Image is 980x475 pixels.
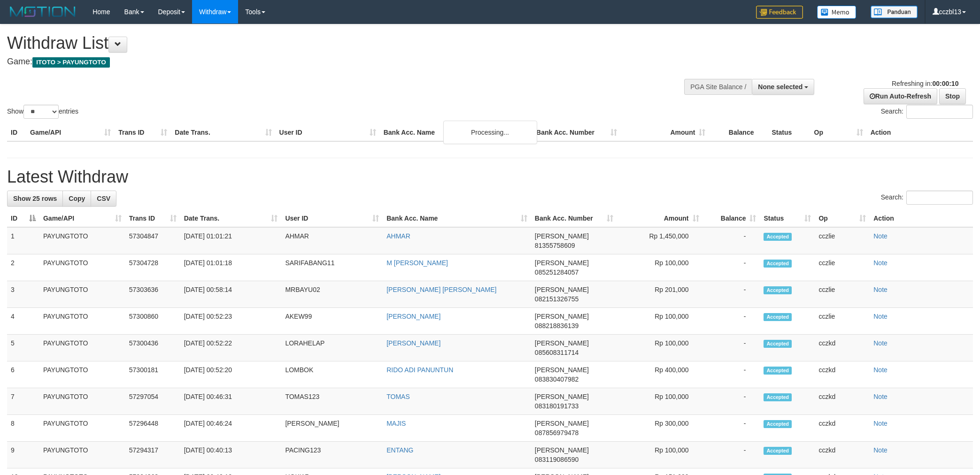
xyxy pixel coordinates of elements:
[180,415,282,442] td: [DATE] 00:46:24
[764,420,792,428] span: Accepted
[281,281,383,308] td: MRBAYU02
[892,80,958,87] span: Refreshing in:
[764,340,792,348] span: Accepted
[535,259,589,267] span: [PERSON_NAME]
[180,254,282,281] td: [DATE] 01:01:18
[125,388,180,415] td: 57297054
[39,210,125,227] th: Game/API: activate to sort column ascending
[535,429,579,437] span: Copy 087856979478 to clipboard
[125,335,180,361] td: 57300436
[386,366,453,374] a: RIDO ADI PANUNTUN
[281,227,383,254] td: AHMAR
[864,88,937,104] a: Run Auto-Refresh
[617,388,703,415] td: Rp 100,000
[7,308,39,335] td: 4
[873,366,887,374] a: Note
[684,79,752,95] div: PGA Site Balance /
[115,124,171,141] th: Trans ID
[39,442,125,468] td: PAYUNGTOTO
[873,313,887,320] a: Note
[281,361,383,388] td: LOMBOK
[535,366,589,374] span: [PERSON_NAME]
[617,442,703,468] td: Rp 100,000
[386,420,406,427] a: MAJIS
[281,388,383,415] td: TOMAS123
[867,124,973,141] th: Action
[7,105,78,119] label: Show entries
[535,322,579,329] span: Copy 088218836139 to clipboard
[752,79,814,95] button: None selected
[7,442,39,468] td: 9
[13,195,57,202] span: Show 25 rows
[764,286,792,294] span: Accepted
[7,254,39,281] td: 2
[815,361,870,388] td: cczkd
[906,105,973,119] input: Search:
[760,210,815,227] th: Status: activate to sort column ascending
[386,286,496,293] a: [PERSON_NAME] [PERSON_NAME]
[97,195,110,202] span: CSV
[932,80,958,87] strong: 00:00:10
[764,313,792,321] span: Accepted
[125,281,180,308] td: 57303636
[125,361,180,388] td: 57300181
[386,313,440,320] a: [PERSON_NAME]
[7,34,644,53] h1: Withdraw List
[873,339,887,347] a: Note
[32,57,110,68] span: ITOTO > PAYUNGTOTO
[764,260,792,268] span: Accepted
[817,6,857,19] img: Button%20Memo.svg
[39,388,125,415] td: PAYUNGTOTO
[125,254,180,281] td: 57304728
[815,388,870,415] td: cczkd
[281,210,383,227] th: User ID: activate to sort column ascending
[535,339,589,347] span: [PERSON_NAME]
[617,415,703,442] td: Rp 300,000
[871,6,918,18] img: panduan.png
[703,388,760,415] td: -
[873,232,887,240] a: Note
[764,367,792,375] span: Accepted
[180,210,282,227] th: Date Trans.: activate to sort column ascending
[703,254,760,281] td: -
[380,124,532,141] th: Bank Acc. Name
[535,286,589,293] span: [PERSON_NAME]
[535,446,589,454] span: [PERSON_NAME]
[535,349,579,356] span: Copy 085608311714 to clipboard
[7,124,26,141] th: ID
[125,442,180,468] td: 57294317
[703,415,760,442] td: -
[617,210,703,227] th: Amount: activate to sort column ascending
[703,335,760,361] td: -
[881,105,973,119] label: Search:
[23,105,59,119] select: Showentries
[180,281,282,308] td: [DATE] 00:58:14
[39,308,125,335] td: PAYUNGTOTO
[39,281,125,308] td: PAYUNGTOTO
[535,393,589,400] span: [PERSON_NAME]
[873,393,887,400] a: Note
[617,335,703,361] td: Rp 100,000
[617,227,703,254] td: Rp 1,450,000
[281,254,383,281] td: SARIFABANG11
[617,281,703,308] td: Rp 201,000
[873,259,887,267] a: Note
[764,447,792,455] span: Accepted
[281,335,383,361] td: LORAHELAP
[535,268,579,276] span: Copy 085251284057 to clipboard
[7,361,39,388] td: 6
[7,281,39,308] td: 3
[870,210,973,227] th: Action
[180,442,282,468] td: [DATE] 00:40:13
[535,242,575,249] span: Copy 81355758609 to clipboard
[39,361,125,388] td: PAYUNGTOTO
[764,233,792,241] span: Accepted
[443,121,537,144] div: Processing...
[7,191,63,207] a: Show 25 rows
[758,83,803,91] span: None selected
[125,210,180,227] th: Trans ID: activate to sort column ascending
[171,124,275,141] th: Date Trans.
[386,259,448,267] a: M [PERSON_NAME]
[7,335,39,361] td: 5
[26,124,115,141] th: Game/API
